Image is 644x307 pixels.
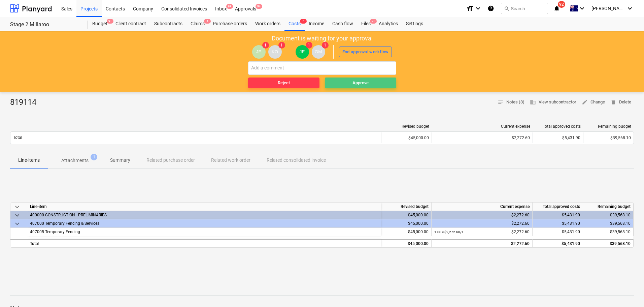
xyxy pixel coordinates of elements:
span: search [504,6,509,11]
button: Notes (3) [495,97,527,108]
a: Settings [402,17,427,31]
div: $2,272.60 [434,211,530,219]
div: 400000 CONSTRUCTION - PRELIMINARIES [30,211,378,219]
span: JE [256,49,262,54]
p: Line-items [18,157,40,164]
span: Change [582,98,605,106]
span: 1 [91,154,97,160]
span: KO [272,49,278,54]
div: $39,568.10 [583,211,634,219]
span: Notes (3) [498,98,524,106]
span: business [530,99,536,105]
p: Total [13,135,22,141]
div: Geoff Morley [312,45,325,59]
div: Total [27,239,381,247]
span: [PERSON_NAME] [591,6,625,11]
a: Claims1 [187,17,209,31]
a: Subcontracts [150,17,187,31]
div: $5,431.90 [533,239,583,247]
div: Current expense [432,203,533,211]
span: 6 [300,19,307,24]
div: Remaining budget [583,203,634,211]
div: Approve [352,79,369,87]
div: Costs [284,17,305,31]
i: format_size [466,4,474,12]
a: Client contract [111,17,150,31]
small: 1.00 × $2,272.60 / 1 [434,230,464,234]
span: keyboard_arrow_down [13,220,21,228]
div: $5,431.90 [533,132,583,143]
a: Work orders [251,17,284,31]
div: End approval workflow [342,48,389,56]
div: Total approved costs [533,203,583,211]
i: keyboard_arrow_down [474,4,482,12]
i: keyboard_arrow_down [578,4,586,12]
input: Add a comment [248,61,396,75]
button: Reject [248,78,319,88]
span: $5,431.90 [562,229,580,234]
a: Budget9+ [88,17,111,31]
button: Search [501,3,548,14]
div: Total approved costs [536,124,581,129]
div: Revised budget [381,203,432,211]
span: keyboard_arrow_down [13,203,21,211]
button: End approval workflow [339,47,392,57]
button: Approve [325,78,396,88]
span: GM [315,49,322,54]
p: Summary [110,157,130,164]
div: $2,272.60 [434,228,530,236]
div: Remaining budget [586,124,631,129]
span: 1 [278,42,285,49]
button: Delete [608,97,634,108]
div: Files [357,17,375,31]
iframe: Chat Widget [610,275,644,307]
span: JE [300,49,305,54]
i: notifications [553,4,560,12]
p: Attachments [61,157,89,164]
p: Document is waiting for your approval [272,34,373,42]
span: 1 [204,19,211,24]
span: 407005 Temporary Fencing [30,229,80,234]
div: Jason Escobar [252,45,266,59]
span: 92 [558,1,565,8]
div: $45,000.00 [381,132,432,143]
div: Claims [187,17,209,31]
span: $39,568.10 [610,229,631,234]
div: $5,431.90 [533,219,583,228]
div: Reject [278,79,290,87]
div: $45,000.00 [381,228,432,236]
span: keyboard_arrow_down [13,211,21,219]
span: 9+ [226,4,233,9]
div: Cash flow [328,17,357,31]
span: notes [498,99,504,105]
span: 9+ [370,19,377,24]
button: View subcontractor [527,97,579,108]
div: $5,431.90 [533,211,583,219]
span: edit [582,99,588,105]
span: 9+ [256,4,262,9]
a: Income [305,17,328,31]
div: Purchase orders [209,17,251,31]
a: Analytics [375,17,402,31]
span: 1 [262,42,269,49]
a: Files9+ [357,17,375,31]
button: Change [579,97,608,108]
div: $2,272.60 [434,219,530,228]
div: Current expense [435,124,530,129]
span: Delete [610,98,631,106]
span: delete [610,99,616,105]
span: 9+ [107,19,113,24]
span: 1 [306,42,312,49]
div: $45,000.00 [381,239,432,247]
div: Stage 2 Millaroo [10,21,80,28]
span: 1 [322,42,329,49]
span: $39,568.10 [610,135,631,140]
div: $45,000.00 [381,219,432,228]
